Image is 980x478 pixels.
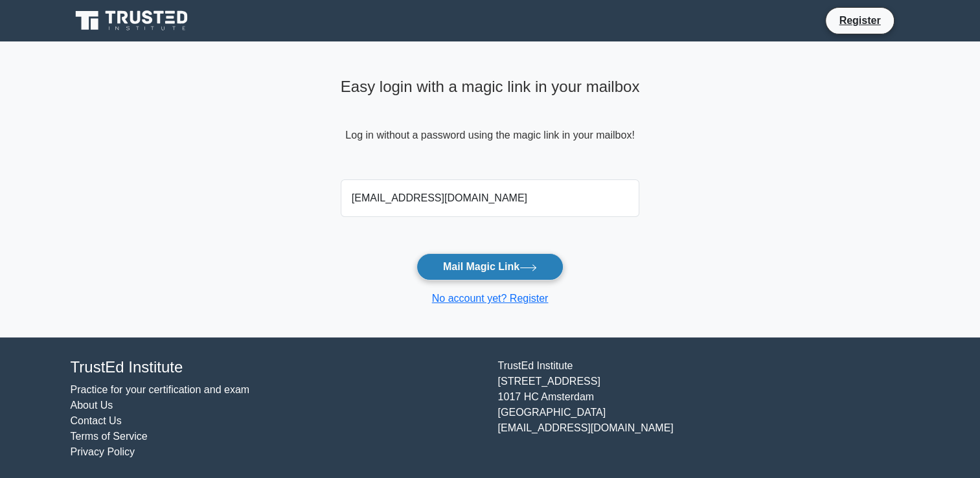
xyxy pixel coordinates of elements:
h4: Easy login with a magic link in your mailbox [341,78,640,97]
a: Practice for your certification and exam [71,384,250,395]
div: Log in without a password using the magic link in your mailbox! [341,73,640,174]
div: TrustEd Institute [STREET_ADDRESS] 1017 HC Amsterdam [GEOGRAPHIC_DATA] [EMAIL_ADDRESS][DOMAIN_NAME] [490,358,918,460]
a: No account yet? Register [432,293,549,304]
a: Register [831,12,888,28]
button: Mail Magic Link [416,253,564,280]
a: Contact Us [71,415,122,426]
a: Privacy Policy [71,446,135,457]
h4: TrustEd Institute [71,358,483,377]
a: About Us [71,400,113,411]
input: Email [341,179,640,217]
a: Terms of Service [71,431,148,442]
